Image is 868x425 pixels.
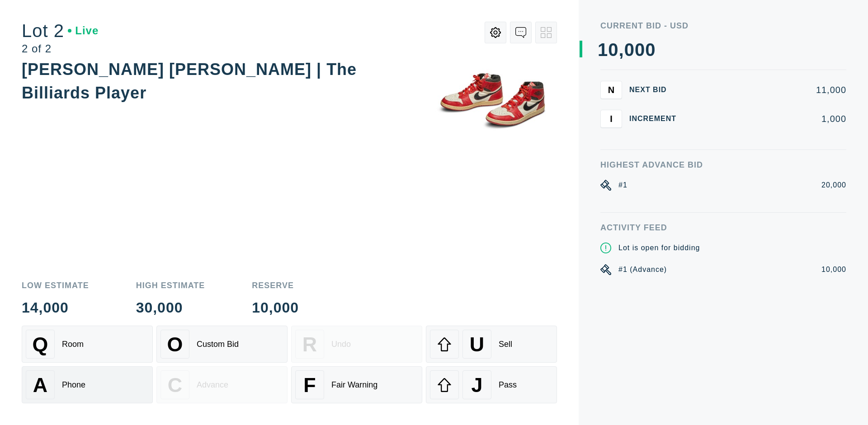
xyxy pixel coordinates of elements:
[600,110,622,128] button: I
[22,366,153,403] button: APhone
[22,22,99,40] div: Lot 2
[303,374,316,397] span: F
[156,326,288,363] button: OCustom Bid
[302,333,317,356] span: R
[136,281,205,290] div: High Estimate
[499,380,517,390] div: Pass
[821,180,846,191] div: 20,000
[691,85,846,94] div: 11,000
[22,281,89,290] div: Low Estimate
[619,41,624,221] div: ,
[821,264,846,275] div: 10,000
[691,114,846,123] div: 1,000
[22,326,153,363] button: QRoom
[197,380,228,390] div: Advance
[624,41,635,59] div: 0
[426,366,557,403] button: JPass
[635,41,645,59] div: 0
[499,340,512,349] div: Sell
[629,86,684,93] div: Next Bid
[197,340,239,349] div: Custom Bid
[33,374,47,397] span: A
[426,326,557,363] button: USell
[471,374,482,397] span: J
[600,161,846,169] div: Highest Advance Bid
[470,333,484,356] span: U
[600,224,846,232] div: Activity Feed
[252,281,299,290] div: Reserve
[68,25,99,36] div: Live
[291,366,422,403] button: FFair Warning
[22,43,99,54] div: 2 of 2
[629,115,684,122] div: Increment
[608,84,614,95] span: N
[618,243,700,253] div: Lot is open for bidding
[598,41,608,59] div: 1
[645,41,656,59] div: 0
[22,60,357,102] div: [PERSON_NAME] [PERSON_NAME] | The Billiards Player
[252,300,299,315] div: 10,000
[168,374,182,397] span: C
[610,113,613,124] span: I
[136,300,205,315] div: 30,000
[291,326,422,363] button: RUndo
[156,366,288,403] button: CAdvance
[167,333,183,356] span: O
[331,380,377,390] div: Fair Warning
[600,81,622,99] button: N
[33,333,48,356] span: Q
[608,41,618,59] div: 0
[618,180,627,191] div: #1
[22,300,89,315] div: 14,000
[618,264,667,275] div: #1 (Advance)
[331,340,351,349] div: Undo
[62,340,84,349] div: Room
[600,22,846,30] div: Current Bid - USD
[62,380,85,390] div: Phone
